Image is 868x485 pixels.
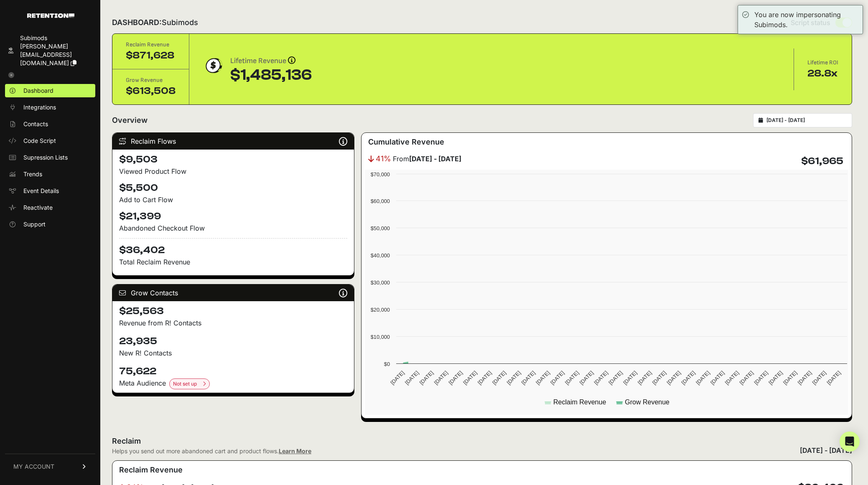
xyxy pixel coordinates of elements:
[753,370,769,386] text: [DATE]
[5,101,95,114] a: Integrations
[119,464,183,476] h3: Reclaim Revenue
[119,181,347,195] h4: $5,500
[23,203,53,212] span: Reactivate
[119,195,347,205] div: Add to Cart Flow
[20,43,72,66] span: [PERSON_NAME][EMAIL_ADDRESS][DOMAIN_NAME]
[370,198,389,204] text: $60,000
[370,252,389,259] text: $40,000
[5,168,95,181] a: Trends
[119,210,347,223] h4: $21,399
[370,225,389,231] text: $50,000
[754,10,858,30] div: You are now impersonating Subimods.
[376,153,391,165] span: 41%
[112,447,311,455] div: Helps you send out more abandoned cart and product flows.
[162,18,198,27] span: Subimods
[651,370,667,386] text: [DATE]
[5,454,95,479] a: MY ACCOUNT
[126,41,176,49] div: Reclaim Revenue
[230,55,312,67] div: Lifetime Revenue
[593,370,609,386] text: [DATE]
[23,137,56,145] span: Code Script
[119,318,347,328] p: Revenue from R! Contacts
[23,103,56,112] span: Integrations
[607,370,624,386] text: [DATE]
[723,370,740,386] text: [DATE]
[23,220,46,229] span: Support
[738,370,754,386] text: [DATE]
[5,151,95,164] a: Supression Lists
[119,166,347,176] div: Viewed Product Flow
[5,134,95,147] a: Code Script
[368,136,444,148] h3: Cumulative Revenue
[119,223,347,233] div: Abandoned Checkout Flow
[491,370,507,386] text: [DATE]
[119,305,347,318] h4: $25,563
[119,348,347,358] p: New R! Contacts
[404,370,420,386] text: [DATE]
[462,370,478,386] text: [DATE]
[23,153,68,162] span: Supression Lists
[112,17,198,28] h2: DASHBOARD:
[112,435,311,447] h2: Reclaim
[20,34,92,42] div: Subimods
[230,67,312,84] div: $1,485,136
[801,155,843,168] h4: $61,965
[370,307,389,313] text: $20,000
[5,31,95,70] a: Subimods [PERSON_NAME][EMAIL_ADDRESS][DOMAIN_NAME]
[126,49,176,62] div: $871,628
[665,370,682,386] text: [DATE]
[370,279,389,286] text: $30,000
[782,370,798,386] text: [DATE]
[23,86,53,95] span: Dashboard
[23,120,48,128] span: Contacts
[505,370,522,386] text: [DATE]
[5,201,95,214] a: Reactivate
[578,370,594,386] text: [DATE]
[5,117,95,131] a: Contacts
[807,58,838,67] div: Lifetime ROI
[476,370,493,386] text: [DATE]
[636,370,653,386] text: [DATE]
[119,238,347,257] h4: $36,402
[796,370,812,386] text: [DATE]
[279,447,311,455] a: Learn More
[370,334,389,340] text: $10,000
[553,399,606,406] text: Reclaim Revenue
[112,133,354,150] div: Reclaim Flows
[811,370,827,386] text: [DATE]
[119,378,347,389] div: Meta Audience
[625,399,669,406] text: Grow Revenue
[126,84,176,98] div: $613,508
[13,462,54,471] span: MY ACCOUNT
[520,370,536,386] text: [DATE]
[767,370,784,386] text: [DATE]
[27,13,74,18] img: Retention.com
[409,155,461,163] strong: [DATE] - [DATE]
[564,370,580,386] text: [DATE]
[384,361,389,367] text: $0
[840,432,860,452] div: Open Intercom Messenger
[825,370,842,386] text: [DATE]
[393,154,461,164] span: From
[418,370,435,386] text: [DATE]
[112,284,354,301] div: Grow Contacts
[680,370,696,386] text: [DATE]
[695,370,711,386] text: [DATE]
[535,370,551,386] text: [DATE]
[5,184,95,198] a: Event Details
[447,370,463,386] text: [DATE]
[126,76,176,84] div: Grow Revenue
[23,187,59,195] span: Event Details
[5,84,95,97] a: Dashboard
[709,370,725,386] text: [DATE]
[800,445,852,455] div: [DATE] - [DATE]
[370,171,389,178] text: $70,000
[622,370,638,386] text: [DATE]
[119,335,347,348] h4: 23,935
[433,370,449,386] text: [DATE]
[119,153,347,166] h4: $9,503
[389,370,405,386] text: [DATE]
[807,67,838,80] div: 28.8x
[119,365,347,378] h4: 75,622
[112,114,148,126] h2: Overview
